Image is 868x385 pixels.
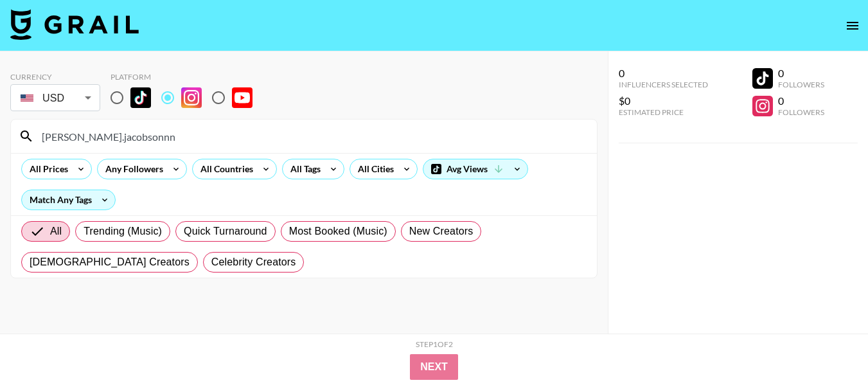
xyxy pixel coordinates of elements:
[181,87,202,108] img: Instagram
[423,159,527,179] div: Avg Views
[22,159,71,179] div: All Prices
[13,87,98,109] div: USD
[50,224,62,239] span: All
[184,224,267,239] span: Quick Turnaround
[193,159,256,179] div: All Countries
[211,255,296,270] span: Celebrity Creators
[778,67,824,80] div: 0
[778,94,824,107] div: 0
[289,224,387,239] span: Most Booked (Music)
[416,339,453,349] div: Step 1 of 2
[111,72,263,82] div: Platform
[619,67,708,80] div: 0
[84,224,162,239] span: Trending (Music)
[283,159,323,179] div: All Tags
[840,13,865,39] button: open drawer
[10,72,100,82] div: Currency
[98,159,166,179] div: Any Followers
[30,255,190,270] span: [DEMOGRAPHIC_DATA] Creators
[619,94,708,107] div: $0
[232,87,252,108] img: YouTube
[619,107,708,117] div: Estimated Price
[778,80,824,89] div: Followers
[34,126,589,147] input: Search by User Name
[409,224,474,239] span: New Creators
[130,87,151,108] img: TikTok
[22,190,115,210] div: Match Any Tags
[619,80,708,89] div: Influencers Selected
[410,354,458,380] button: Next
[350,159,396,179] div: All Cities
[804,321,853,370] iframe: Drift Widget Chat Controller
[778,107,824,117] div: Followers
[10,9,139,40] img: Grail Talent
